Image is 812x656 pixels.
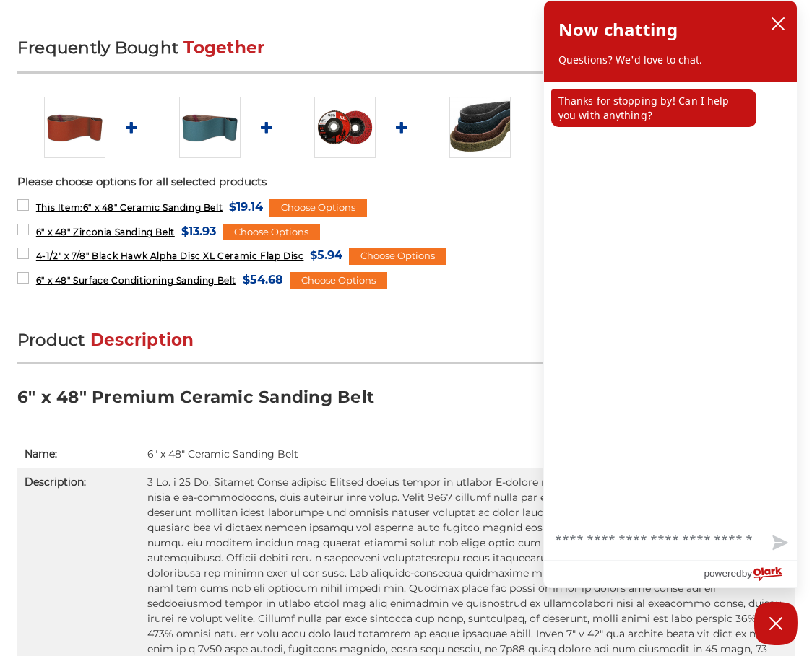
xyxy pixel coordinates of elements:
[36,250,304,261] span: 4-1/2" x 7/8" Black Hawk Alpha Disc XL Ceramic Flap Disc
[290,272,387,289] div: Choose Options
[17,330,85,350] span: Product
[269,199,367,217] div: Choose Options
[766,13,790,35] button: close chatbox
[183,38,264,58] span: Together
[90,330,194,350] span: Description
[349,248,446,265] div: Choose Options
[243,270,283,289] span: $54.68
[558,53,782,67] p: Questions? We'd love to chat.
[140,440,795,468] td: 6" x 48" Ceramic Sanding Belt
[551,89,756,127] p: Thanks for stopping by! Can I help you with anything?
[36,275,236,286] span: 6" x 48" Surface Conditioning Sanding Belt
[17,174,795,191] p: Please choose options for all selected products
[25,447,57,460] strong: Name:
[223,224,320,241] div: Choose Options
[742,564,752,582] span: by
[761,527,797,560] button: Send message
[310,245,342,265] span: $5.94
[36,227,175,237] span: 6" x 48" Zirconia Sanding Belt
[25,476,86,489] strong: Description:
[704,564,741,582] span: powered
[229,197,263,217] span: $19.14
[17,386,795,419] h3: 6" x 48" Premium Ceramic Sanding Belt
[17,38,178,58] span: Frequently Bought
[558,15,678,44] h2: Now chatting
[36,202,83,213] strong: This Item:
[44,97,105,158] img: 6" x 48" Ceramic Sanding Belt
[754,602,798,645] button: Close Chatbox
[181,222,216,241] span: $13.93
[36,202,223,213] span: 6" x 48" Ceramic Sanding Belt
[704,561,797,587] a: Powered by Olark
[544,82,797,522] div: chat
